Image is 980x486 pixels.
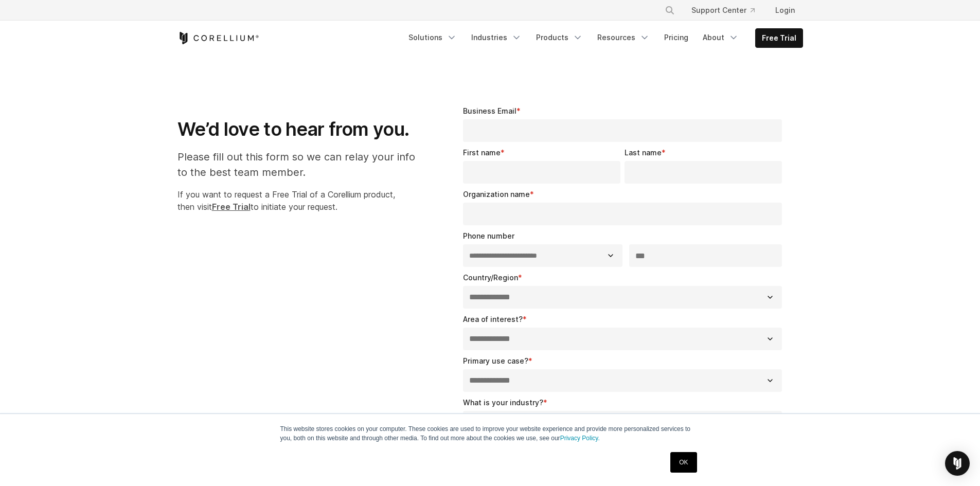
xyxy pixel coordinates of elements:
[767,1,803,20] a: Login
[591,28,656,47] a: Resources
[560,435,600,442] a: Privacy Policy.
[463,148,501,157] span: First name
[463,273,518,282] span: Country/Region
[463,231,514,240] span: Phone number
[463,315,523,323] span: Area of interest?
[756,29,803,47] a: Free Trial
[402,28,463,47] a: Solutions
[212,202,251,212] a: Free Trial
[658,28,694,47] a: Pricing
[683,1,763,20] a: Support Center
[177,118,426,141] h1: We’d love to hear from you.
[465,28,528,47] a: Industries
[402,28,803,48] div: Navigation Menu
[530,28,589,47] a: Products
[670,452,697,473] a: OK
[661,1,679,20] button: Search
[652,1,803,20] div: Navigation Menu
[625,148,662,157] span: Last name
[463,190,530,199] span: Organization name
[697,28,745,47] a: About
[177,149,426,180] p: Please fill out this form so we can relay your info to the best team member.
[177,32,259,44] a: Corellium Home
[463,398,543,407] span: What is your industry?
[463,356,528,365] span: Primary use case?
[177,188,426,213] p: If you want to request a Free Trial of a Corellium product, then visit to initiate your request.
[463,106,516,115] span: Business Email
[280,424,700,443] p: This website stores cookies on your computer. These cookies are used to improve your website expe...
[945,451,970,476] div: Open Intercom Messenger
